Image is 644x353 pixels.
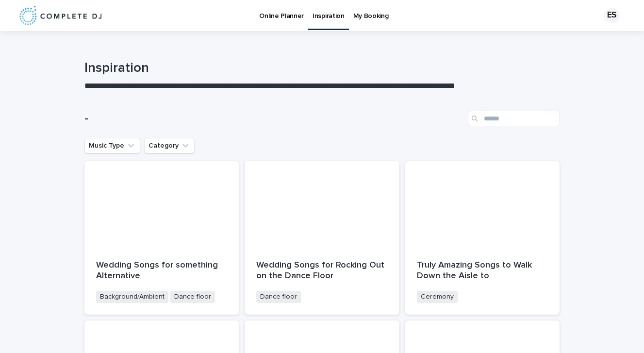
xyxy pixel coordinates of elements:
[84,60,560,77] h1: Inspiration
[256,291,301,303] span: Dance floor
[84,138,140,153] button: Music Type
[96,291,168,303] span: Background/Ambient
[256,260,388,281] p: Wedding Songs for Rocking Out on the Dance Floor
[144,138,195,153] button: Category
[417,260,548,281] p: Truly Amazing Songs to Walk Down the Aisle to
[84,112,464,126] h1: -
[170,291,215,303] span: Dance floor
[245,161,399,315] a: Wedding Songs for Rocking Out on the Dance FloorDance floor
[96,260,228,281] p: Wedding Songs for something Alternative
[468,111,560,126] input: Search
[405,161,560,315] a: Truly Amazing Songs to Walk Down the Aisle toCeremony
[417,291,458,303] span: Ceremony
[604,8,620,23] div: ES
[84,161,239,315] a: Wedding Songs for something AlternativeBackground/AmbientDance floor
[19,6,101,25] img: 8nP3zCmvR2aWrOmylPw8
